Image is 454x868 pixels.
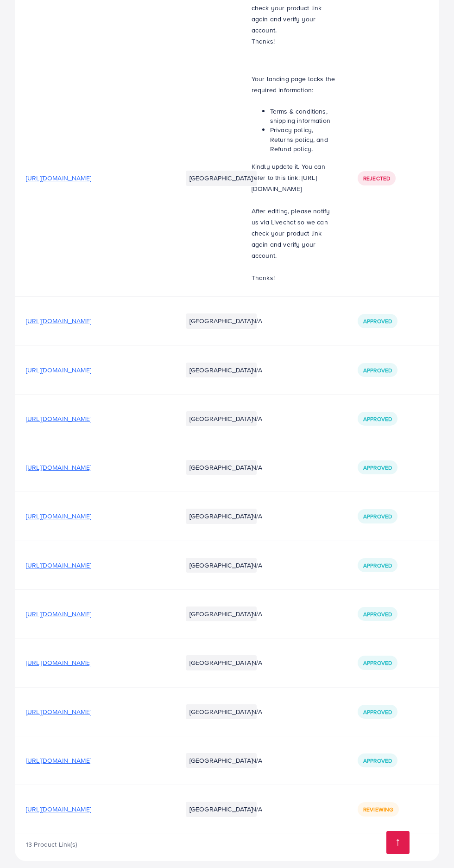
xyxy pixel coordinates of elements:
span: N/A [252,804,262,814]
li: Privacy policy, Returns policy, and Refund policy. [270,125,335,153]
span: [URL][DOMAIN_NAME] [26,511,91,521]
span: N/A [252,561,262,570]
li: [GEOGRAPHIC_DATA] [186,704,257,719]
span: Approved [363,415,392,423]
span: [URL][DOMAIN_NAME] [26,707,91,716]
span: Rejected [363,174,390,182]
li: [GEOGRAPHIC_DATA] [186,558,257,573]
span: [URL][DOMAIN_NAME] [26,609,91,619]
li: Terms & conditions, shipping information [270,107,335,126]
li: [GEOGRAPHIC_DATA] [186,753,257,768]
li: [GEOGRAPHIC_DATA] [186,313,257,328]
li: [GEOGRAPHIC_DATA] [186,460,257,475]
span: [URL][DOMAIN_NAME] [26,414,91,423]
li: [GEOGRAPHIC_DATA] [186,655,257,670]
span: Approved [363,317,392,325]
span: N/A [252,511,262,521]
span: N/A [252,365,262,375]
span: N/A [252,414,262,423]
span: [URL][DOMAIN_NAME] [26,365,91,375]
span: Approved [363,464,392,472]
li: [GEOGRAPHIC_DATA] [186,411,257,426]
span: Approved [363,562,392,569]
span: [URL][DOMAIN_NAME] [26,756,91,765]
li: [GEOGRAPHIC_DATA] [186,606,257,621]
span: N/A [252,707,262,716]
span: N/A [252,756,262,765]
span: [URL][DOMAIN_NAME] [26,173,91,183]
span: N/A [252,316,262,325]
span: Reviewing [363,805,393,813]
p: Your landing page lacks the required information: [252,73,335,96]
span: [URL][DOMAIN_NAME] [26,561,91,570]
span: 13 Product Link(s) [26,840,77,849]
span: Approved [363,659,392,667]
span: N/A [252,609,262,619]
li: [GEOGRAPHIC_DATA] [186,171,257,185]
p: Kindly update it. You can refer to this link: [URL][DOMAIN_NAME] [252,161,335,194]
span: [URL][DOMAIN_NAME] [26,804,91,814]
iframe: Chat [415,826,447,861]
li: [GEOGRAPHIC_DATA] [186,509,257,523]
span: N/A [252,463,262,472]
span: Approved [363,708,392,716]
li: [GEOGRAPHIC_DATA] [186,363,257,377]
span: Approved [363,610,392,618]
span: Approved [363,757,392,765]
span: Approved [363,512,392,520]
span: N/A [252,658,262,667]
p: Thanks! [252,36,335,47]
span: [URL][DOMAIN_NAME] [26,316,91,325]
p: Thanks! [252,272,335,283]
span: [URL][DOMAIN_NAME] [26,658,91,667]
li: [GEOGRAPHIC_DATA] [186,802,257,817]
span: Approved [363,366,392,374]
span: [URL][DOMAIN_NAME] [26,463,91,472]
p: After editing, please notify us via Livechat so we can check your product link again and verify y... [252,205,335,261]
